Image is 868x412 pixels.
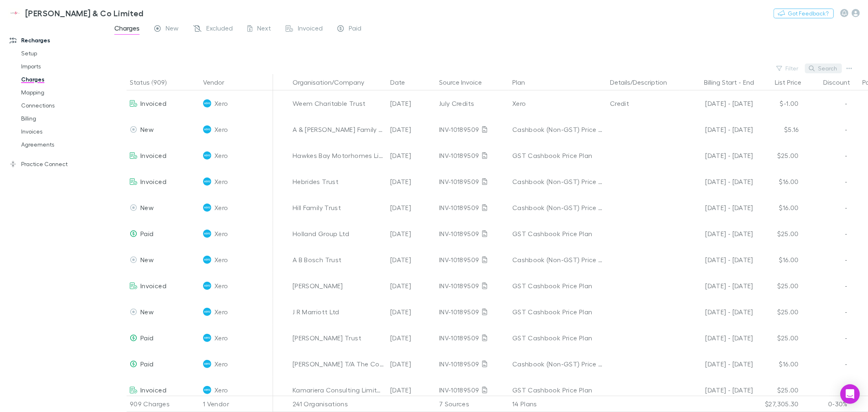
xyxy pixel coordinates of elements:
[203,282,211,290] img: Xero's Logo
[387,195,436,221] div: [DATE]
[140,360,153,368] span: Paid
[753,351,802,377] div: $16.00
[753,90,802,116] div: $-1.00
[387,273,436,299] div: [DATE]
[512,247,603,273] div: Cashbook (Non-GST) Price Plan
[512,299,603,325] div: GST Cashbook Price Plan
[214,273,228,299] span: Xero
[512,116,603,142] div: Cashbook (Non-GST) Price Plan
[203,74,234,90] button: Vendor
[140,308,154,316] span: New
[439,325,506,351] div: INV-10189509
[203,230,211,238] img: Xero's Logo
[753,273,802,299] div: $25.00
[683,142,753,169] div: [DATE] - [DATE]
[293,142,384,169] div: Hawkes Bay Motorhomes Limited
[805,64,842,73] button: Search
[166,24,179,35] span: New
[214,90,228,116] span: Xero
[743,74,754,90] button: End
[387,377,436,403] div: [DATE]
[214,169,228,195] span: Xero
[683,195,753,221] div: [DATE] - [DATE]
[289,396,387,412] div: 241 Organisations
[293,273,384,299] div: [PERSON_NAME]
[439,90,506,116] div: July Credits
[293,325,384,351] div: [PERSON_NAME] Trust
[214,142,228,169] span: Xero
[753,325,802,351] div: $25.00
[214,325,228,351] span: Xero
[683,116,753,142] div: [DATE] - [DATE]
[753,169,802,195] div: $16.00
[439,377,506,403] div: INV-10189509
[140,334,153,342] span: Paid
[512,377,603,403] div: GST Cashbook Price Plan
[512,325,603,351] div: GST Cashbook Price Plan
[802,221,851,247] div: -
[203,256,211,264] img: Xero's Logo
[293,221,384,247] div: Holland Group Ltd
[610,90,677,116] div: Credit
[683,247,753,273] div: [DATE] - [DATE]
[802,90,851,116] div: -
[512,221,603,247] div: GST Cashbook Price Plan
[512,273,603,299] div: GST Cashbook Price Plan
[753,396,802,412] div: $27,305.30
[775,74,811,90] button: List Price
[293,377,384,403] div: Kamariera Consulting Limited
[512,74,535,90] button: Plan
[203,360,211,368] img: Xero's Logo
[387,351,436,377] div: [DATE]
[512,90,603,116] div: Xero
[214,377,228,403] span: Xero
[13,86,112,99] a: Mapping
[753,195,802,221] div: $16.00
[390,74,415,90] button: Date
[387,116,436,142] div: [DATE]
[802,396,851,412] div: 0-30%
[203,125,211,134] img: Xero's Logo
[13,60,112,73] a: Imports
[140,125,154,133] span: New
[203,308,211,316] img: Xero's Logo
[140,386,166,394] span: Invoiced
[293,299,384,325] div: J R Marriott Ltd
[214,351,228,377] span: Xero
[293,116,384,142] div: A & [PERSON_NAME] Family Trust
[439,247,506,273] div: INV-10189509
[439,299,506,325] div: INV-10189509
[436,396,509,412] div: 7 Sources
[3,3,149,23] a: [PERSON_NAME] & Co Limited
[802,351,851,377] div: -
[802,377,851,403] div: -
[140,151,166,159] span: Invoiced
[683,221,753,247] div: [DATE] - [DATE]
[140,282,166,289] span: Invoiced
[257,24,271,35] span: Next
[802,169,851,195] div: -
[114,24,140,35] span: Charges
[753,299,802,325] div: $25.00
[802,142,851,169] div: -
[802,247,851,273] div: -
[203,334,211,342] img: Xero's Logo
[203,386,211,394] img: Xero's Logo
[387,169,436,195] div: [DATE]
[214,221,228,247] span: Xero
[140,230,153,237] span: Paid
[203,178,211,186] img: Xero's Logo
[823,74,860,90] button: Discount
[13,73,112,86] a: Charges
[802,195,851,221] div: -
[802,325,851,351] div: -
[802,116,851,142] div: -
[387,299,436,325] div: [DATE]
[206,24,233,35] span: Excluded
[2,158,112,171] a: Practice Connect
[512,142,603,169] div: GST Cashbook Price Plan
[214,195,228,221] span: Xero
[293,247,384,273] div: A B Bosch Trust
[512,195,603,221] div: Cashbook (Non-GST) Price Plan
[2,34,112,47] a: Recharges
